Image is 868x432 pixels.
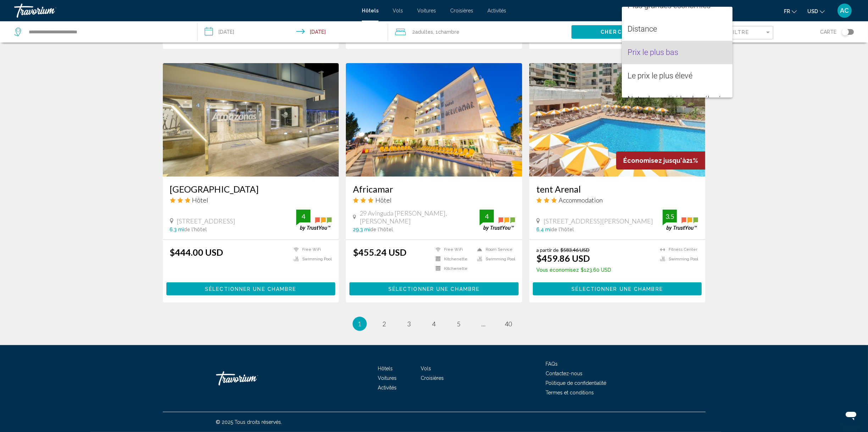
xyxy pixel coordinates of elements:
[627,48,678,57] span: Prix le plus bas
[627,71,692,80] span: Le prix le plus élevé
[627,95,725,104] span: Note de qualité la plus élevée
[840,404,862,426] iframe: Bouton de lancement de la fenêtre de messagerie
[622,7,732,98] div: Sort by
[627,24,657,33] span: Distance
